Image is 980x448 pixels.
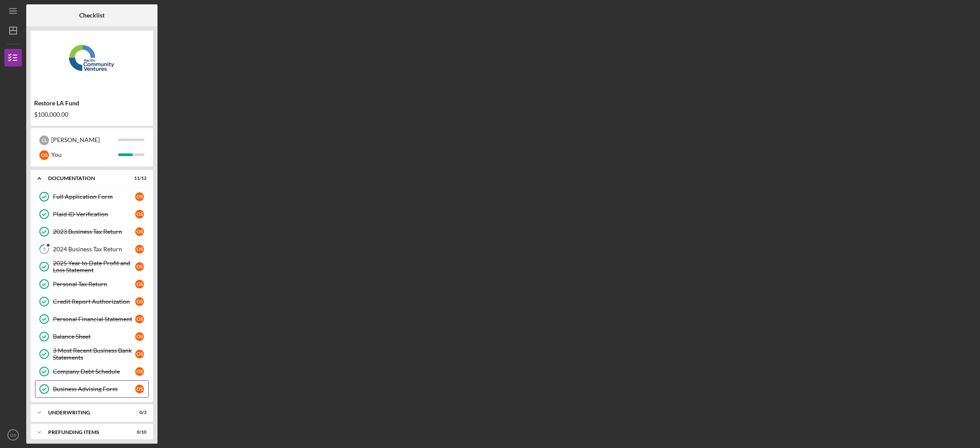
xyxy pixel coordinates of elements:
a: 92024 Business Tax ReturnOS [35,240,149,258]
div: 0 / 10 [131,430,147,435]
div: [PERSON_NAME] [51,132,118,147]
div: 2023 Business Tax Return [53,228,135,235]
div: Balance Sheet [53,333,135,340]
div: Personal Tax Return [53,281,135,288]
div: Plaid ID Verification [53,211,135,218]
div: O S [135,315,144,323]
div: Underwriting [48,410,125,415]
a: Personal Financial StatementOS [35,310,149,328]
div: 2025 Year to Date Profit and Loss Statement [53,260,135,274]
div: O S [135,262,144,271]
a: 2025 Year to Date Profit and Loss StatementOS [35,258,149,275]
tspan: 9 [43,247,46,252]
div: O S [135,280,144,288]
div: O S [135,332,144,341]
a: Company Debt ScheduleOS [35,363,149,380]
div: Restore LA Fund [34,100,150,107]
b: Checklist [79,12,105,19]
div: Personal Financial Statement [53,316,135,323]
div: Business Advising Form [53,385,135,392]
div: 0 / 3 [131,410,147,415]
div: $100,000.00 [34,111,150,118]
div: O S [135,350,144,358]
div: Company Debt Schedule [53,368,135,375]
div: Documentation [48,176,125,181]
a: Credit Report AuthorizationOS [35,293,149,310]
a: 3 Most Recent Business Bank StatementsOS [35,345,149,363]
div: O S [135,227,144,236]
div: Credit Report Authorization [53,298,135,305]
button: OS [4,426,22,444]
div: O S [39,150,49,160]
div: You [51,147,118,162]
div: 3 Most Recent Business Bank Statements [53,347,135,361]
a: Balance SheetOS [35,328,149,345]
div: O S [135,210,144,219]
div: 2024 Business Tax Return [53,246,135,253]
a: Personal Tax ReturnOS [35,275,149,293]
a: Business Advising FormOS [35,380,149,398]
div: O S [135,245,144,254]
img: Product logo [31,35,153,87]
div: O S [135,192,144,201]
div: 11 / 12 [131,176,147,181]
div: O S [135,297,144,306]
div: Prefunding Items [48,430,125,435]
div: Full Application Form [53,193,135,200]
div: O S [135,367,144,376]
a: Full Application FormOS [35,188,149,205]
div: C L [39,135,49,145]
a: 2023 Business Tax ReturnOS [35,223,149,240]
a: Plaid ID VerificationOS [35,205,149,223]
text: OS [10,433,16,438]
div: O S [135,385,144,393]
